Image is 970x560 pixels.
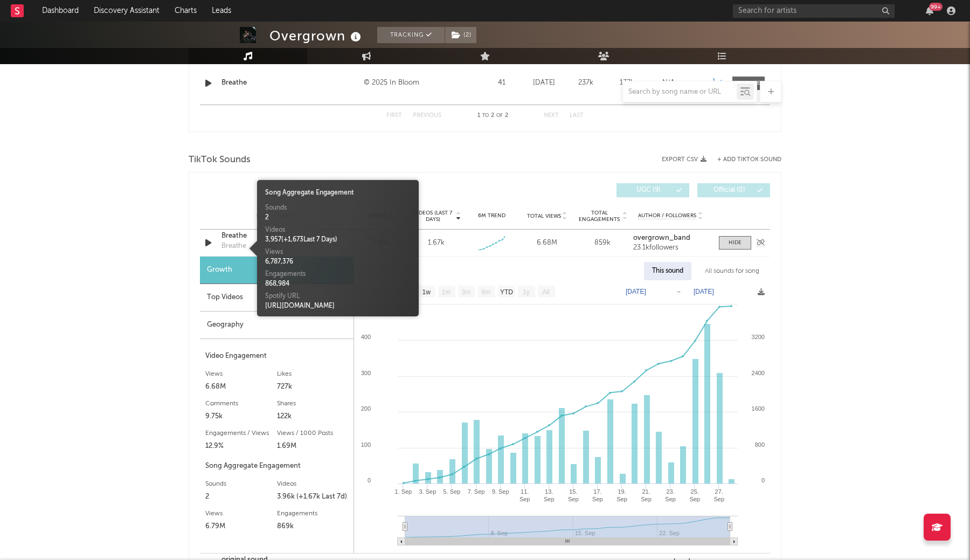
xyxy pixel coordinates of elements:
[265,303,335,309] a: [URL][DOMAIN_NAME]
[265,247,411,257] div: Views
[265,225,411,235] div: Videos
[368,477,371,483] text: 0
[277,397,349,410] div: Shares
[526,78,562,88] div: [DATE]
[522,238,572,248] div: 6.68M
[277,368,349,381] div: Likes
[200,312,354,339] div: Geography
[733,4,895,18] input: Search for artists
[205,490,277,503] div: 2
[277,490,349,503] div: 3.96k (+1.67k Last 7d)
[277,440,349,453] div: 1.69M
[467,212,517,220] div: 6M Trend
[482,113,489,118] span: to
[542,288,549,296] text: All
[500,288,513,296] text: YTD
[265,269,411,279] div: Engagements
[386,113,402,119] button: First
[644,262,691,280] div: This sound
[269,27,364,45] div: Overgrown
[265,203,411,213] div: Sounds
[623,88,737,96] input: Search by song name or URL
[662,156,706,163] button: Export CSV
[394,488,412,495] text: 1. Sep
[361,334,371,340] text: 400
[616,183,689,197] button: UGC(9)
[205,520,277,533] div: 6.79M
[623,187,673,193] span: UGC ( 9 )
[519,488,530,502] text: 11. Sep
[445,27,476,43] button: (2)
[442,288,451,296] text: 1m
[694,288,714,295] text: [DATE]
[527,213,561,219] span: Total Views
[361,370,371,376] text: 300
[929,3,943,11] div: 99 +
[221,231,334,241] a: Breathe
[568,488,579,502] text: 15. Sep
[205,397,277,410] div: Comments
[205,507,277,520] div: Views
[492,488,509,495] text: 9. Sep
[462,288,471,296] text: 3m
[200,257,354,284] div: Growth
[221,241,246,252] div: Breathe
[567,78,604,88] div: 237k
[752,370,765,376] text: 2400
[265,292,411,301] div: Spotify URL
[277,507,349,520] div: Engagements
[544,488,555,502] text: 13. Sep
[221,78,358,88] a: Breathe
[755,441,765,448] text: 800
[609,78,645,88] div: 137k
[706,157,781,163] button: + Add TikTok Sound
[205,350,348,363] div: Video Engagement
[265,213,411,223] div: 2
[704,187,754,193] span: Official ( 0 )
[523,288,530,296] text: 1y
[570,113,584,119] button: Last
[428,238,445,248] div: 1.67k
[411,210,455,223] span: Videos (last 7 days)
[277,520,349,533] div: 869k
[483,78,521,88] div: 41
[277,478,349,490] div: Videos
[422,288,431,296] text: 1w
[444,488,461,495] text: 5. Sep
[364,77,477,89] div: © 2025 In Bloom
[419,488,436,495] text: 3. Sep
[445,27,477,43] span: ( 2 )
[468,488,485,495] text: 7. Sep
[713,488,724,502] text: 27. Sep
[638,212,696,219] span: Author / Followers
[361,405,371,412] text: 200
[189,154,251,167] span: TikTok Sounds
[496,113,503,118] span: of
[205,478,277,490] div: Sounds
[544,113,559,119] button: Next
[752,405,765,412] text: 1600
[277,427,349,440] div: Views / 1000 Posts
[463,109,522,122] div: 1 2 2
[265,257,411,267] div: 6,787,376
[265,188,411,198] div: Song Aggregate Engagement
[377,27,445,43] button: Tracking
[717,157,781,163] button: + Add TikTok Sound
[752,334,765,340] text: 3200
[200,284,354,312] div: Top Videos
[633,234,690,241] strong: overgrown_band
[361,441,371,448] text: 100
[697,262,767,280] div: All sounds for song
[205,410,277,423] div: 9.75k
[482,288,491,296] text: 6m
[616,488,627,502] text: 19. Sep
[205,381,277,393] div: 6.68M
[205,368,277,381] div: Views
[277,381,349,393] div: 727k
[277,410,349,423] div: 122k
[578,238,628,248] div: 859k
[205,440,277,453] div: 12.9%
[413,113,441,119] button: Previous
